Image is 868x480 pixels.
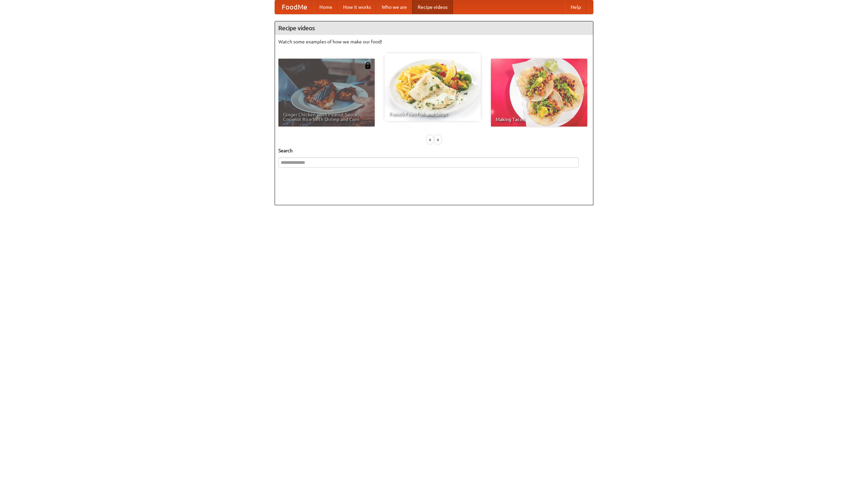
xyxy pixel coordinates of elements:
span: Making Tacos [496,117,583,122]
p: Watch some examples of how we make our food! [278,38,590,45]
a: Who we are [376,0,412,14]
a: French Fries Fish and Chips [384,53,481,121]
a: FoodMe [275,0,314,14]
a: Recipe videos [412,0,453,14]
h4: Recipe videos [275,21,593,35]
a: Home [314,0,338,14]
a: Help [565,0,586,14]
span: French Fries Fish and Chips [389,112,476,116]
a: How it works [338,0,376,14]
div: » [435,135,441,144]
a: Making Tacos [491,59,587,127]
img: 483408.png [364,62,371,69]
div: « [427,135,433,144]
h5: Search [278,147,590,154]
